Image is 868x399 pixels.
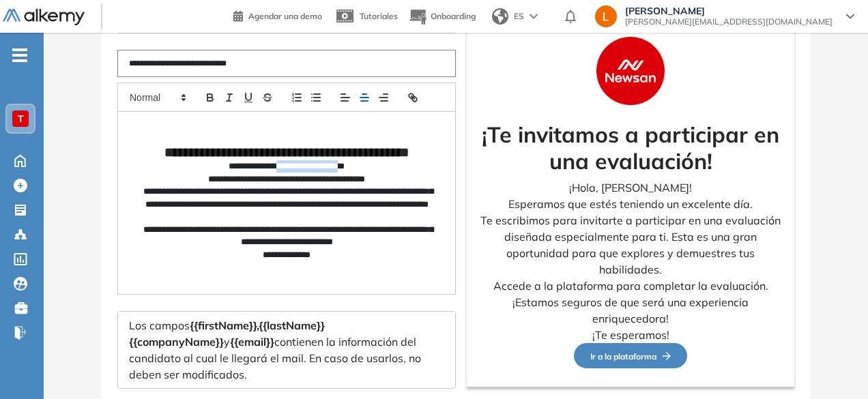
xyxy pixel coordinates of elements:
p: Te escribimos para invitarte a participar en una evaluación diseñada especialmente para ti. Esta ... [478,212,783,278]
button: Onboarding [409,2,476,31]
span: {{email}} [230,335,274,349]
span: Agendar una demo [248,11,322,21]
span: {{lastName}} [259,319,325,332]
img: Logo [3,9,85,26]
button: Ir a la plataformaFlecha [574,343,687,368]
strong: ¡Te invitamos a participar en una evaluación! [482,121,779,174]
span: Tutoriales [360,11,398,21]
span: [PERSON_NAME] [625,5,833,16]
p: Esperamos que estés teniendo un excelente día. [478,196,783,212]
a: Agendar una demo [233,7,322,23]
span: {{companyName}} [129,335,224,349]
span: Onboarding [431,11,476,21]
img: Logo de la compañía [596,37,665,105]
span: {{firstName}}, [190,319,259,332]
span: ES [514,10,524,23]
iframe: Chat Widget [800,334,868,399]
img: Flecha [656,352,671,360]
span: Ir a la plataforma [590,351,671,361]
img: world [492,8,508,25]
i: - [12,54,27,57]
span: [PERSON_NAME][EMAIL_ADDRESS][DOMAIN_NAME] [625,16,833,27]
p: ¡Te esperamos! [478,327,783,343]
p: Accede a la plataforma para completar la evaluación. ¡Estamos seguros de que será una experiencia... [478,278,783,327]
span: T [18,113,24,124]
p: ¡Hola, [PERSON_NAME]! [478,179,783,196]
div: Los campos y contienen la información del candidato al cual le llegará el mail. En caso de usarlo... [117,311,456,389]
img: arrow [530,14,538,19]
div: Widget de chat [800,334,868,399]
